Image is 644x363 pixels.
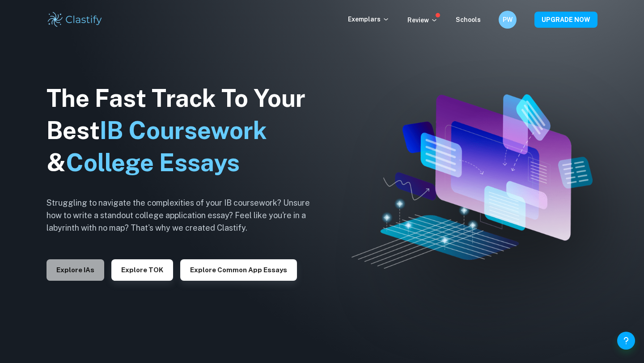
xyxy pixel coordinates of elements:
img: Clastify logo [47,11,103,29]
a: Schools [456,16,481,23]
button: Explore Common App essays [180,259,297,281]
a: Explore IAs [47,265,104,274]
button: Help and Feedback [617,332,635,350]
p: Exemplars [348,14,390,24]
span: IB Coursework [100,116,267,144]
h6: PW [503,15,513,25]
button: Explore IAs [47,259,104,281]
button: PW [499,11,517,29]
img: Clastify hero [352,94,593,269]
a: Explore TOK [111,265,173,274]
a: Explore Common App essays [180,265,297,274]
h6: Struggling to navigate the complexities of your IB coursework? Unsure how to write a standout col... [47,197,324,234]
button: Explore TOK [111,259,173,281]
span: College Essays [66,148,240,177]
p: Review [407,15,438,25]
h1: The Fast Track To Your Best & [47,82,324,179]
button: UPGRADE NOW [534,12,597,28]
